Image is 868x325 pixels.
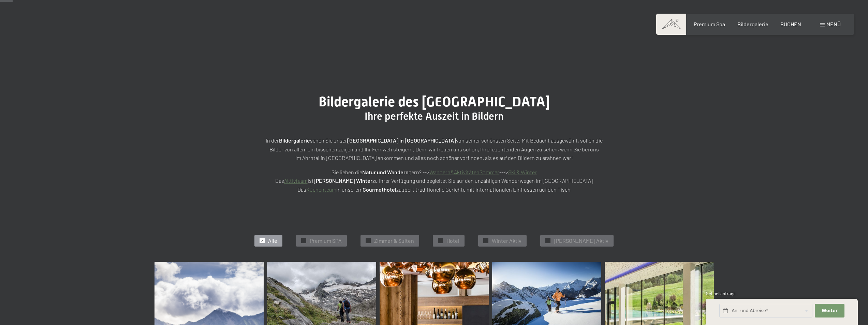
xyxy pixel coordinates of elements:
[439,238,442,243] span: ✓
[306,186,336,193] a: Küchenteam
[780,21,801,27] a: BUCHEN
[429,169,499,175] a: Wandern&AktivitätenSommer
[547,238,549,243] span: ✓
[310,237,342,245] span: Premium SPA
[737,21,768,27] a: Bildergalerie
[264,136,605,162] p: In der sehen Sie unser von seiner schönsten Seite. Mit Bedacht ausgewählt, sollen die Bilder von ...
[374,237,414,245] span: Zimmer & Suiten
[279,137,310,144] strong: Bildergalerie
[303,238,305,243] span: ✓
[554,237,608,245] span: [PERSON_NAME] Aktiv
[815,304,844,318] button: Weiter
[365,110,503,122] span: Ihre perfekte Auszeit in Bildern
[319,94,550,110] span: Bildergalerie des [GEOGRAPHIC_DATA]
[347,137,456,144] strong: [GEOGRAPHIC_DATA] in [GEOGRAPHIC_DATA]
[706,291,736,296] span: Schnellanfrage
[367,238,370,243] span: ✓
[268,237,277,245] span: Alle
[826,21,841,27] span: Menü
[485,238,487,243] span: ✓
[694,21,725,27] a: Premium Spa
[284,177,308,184] a: Aktivteam
[446,237,459,245] span: Hotel
[492,237,521,245] span: Winter Aktiv
[822,308,838,314] span: Weiter
[362,169,409,175] strong: Natur und Wandern
[314,177,372,184] strong: [PERSON_NAME] Winter
[363,186,396,193] strong: Gourmethotel
[508,169,537,175] a: Ski & Winter
[261,238,264,243] span: ✓
[264,168,605,194] p: Sie lieben die gern? --> ---> Das ist zu Ihrer Verfügung und begleitet Sie auf den unzähligen Wan...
